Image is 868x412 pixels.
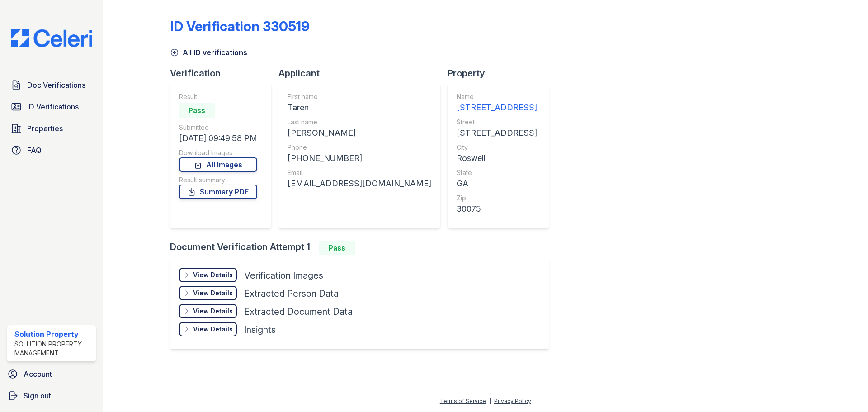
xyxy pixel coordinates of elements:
div: View Details [193,307,233,316]
div: State [457,168,537,177]
a: Sign out [4,387,99,405]
div: Download Images [179,148,257,157]
div: Result [179,92,257,101]
div: Phone [288,143,431,152]
div: Solution Property Management [14,340,92,358]
div: Submitted [179,123,257,132]
div: Document Verification Attempt 1 [170,241,556,255]
a: Privacy Policy [494,398,531,404]
div: Solution Property [14,329,92,340]
div: [STREET_ADDRESS] [457,101,537,114]
span: ID Verifications [27,101,79,112]
div: Extracted Person Data [244,287,339,300]
div: Pass [179,103,215,118]
div: Pass [319,241,355,255]
img: CE_Logo_Blue-a8612792a0a2168367f1c8372b55b34899dd931a85d93a1a3d3e32e68fde9ad4.png [4,29,99,47]
div: Name [457,92,537,101]
a: All ID verifications [170,47,247,58]
div: Verification [170,67,278,80]
span: Sign out [24,390,51,401]
div: Street [457,118,537,127]
span: Properties [27,123,63,134]
a: Name [STREET_ADDRESS] [457,92,537,114]
div: [STREET_ADDRESS] [457,127,537,139]
div: ID Verification 330519 [170,18,310,34]
span: Doc Verifications [27,80,85,90]
div: View Details [193,289,233,298]
div: [EMAIL_ADDRESS][DOMAIN_NAME] [288,177,431,190]
a: ID Verifications [7,98,96,116]
div: Property [448,67,556,80]
div: First name [288,92,431,101]
div: Zip [457,194,537,203]
div: Email [288,168,431,177]
div: Roswell [457,152,537,165]
a: All Images [179,157,257,172]
div: Last name [288,118,431,127]
span: FAQ [27,145,42,156]
span: Account [24,369,52,379]
div: [PERSON_NAME] [288,127,431,139]
a: Terms of Service [440,398,486,404]
a: FAQ [7,141,96,159]
div: 30075 [457,203,537,215]
div: Insights [244,323,276,336]
div: View Details [193,270,233,279]
div: Applicant [278,67,448,80]
a: Summary PDF [179,185,257,199]
div: Verification Images [244,269,323,282]
div: View Details [193,325,233,334]
div: [DATE] 09:49:58 PM [179,132,257,145]
a: Doc Verifications [7,76,96,94]
a: Properties [7,119,96,137]
div: Result summary [179,175,257,185]
div: Taren [288,101,431,114]
div: | [489,398,491,404]
div: GA [457,177,537,190]
a: Account [4,365,99,383]
div: [PHONE_NUMBER] [288,152,431,165]
div: Extracted Document Data [244,305,353,318]
div: City [457,143,537,152]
